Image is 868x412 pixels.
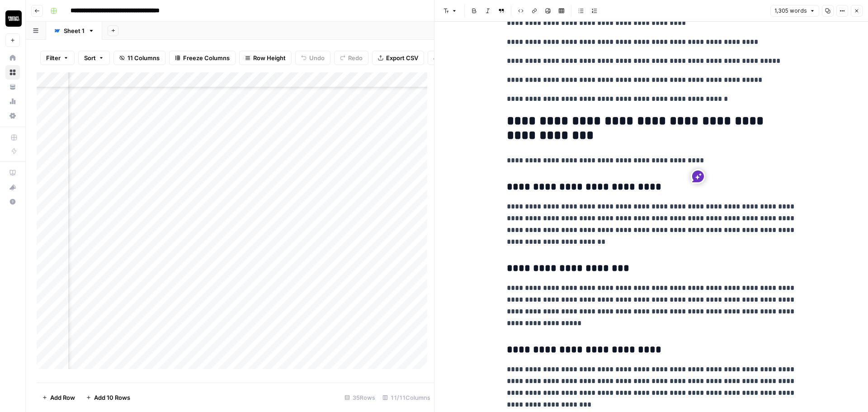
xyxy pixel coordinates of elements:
[386,53,418,62] span: Export CSV
[5,7,20,30] button: Workspace: Contact Studios
[5,65,20,80] a: Browse
[253,53,286,62] span: Row Height
[239,51,292,65] button: Row Height
[5,109,20,123] a: Settings
[80,390,136,405] button: Add 10 Rows
[5,94,20,109] a: Usage
[5,51,20,65] a: Home
[309,53,325,62] span: Undo
[295,51,330,65] button: Undo
[5,194,20,209] button: Help + Support
[50,393,75,402] span: Add Row
[5,180,20,194] button: What's new?
[84,53,96,62] span: Sort
[5,80,20,94] a: Your Data
[113,51,165,65] button: 11 Columns
[127,53,160,62] span: 11 Columns
[183,53,230,62] span: Freeze Columns
[774,7,807,15] span: 1,305 words
[379,390,434,405] div: 11/11 Columns
[64,26,85,35] div: Sheet 1
[46,22,102,40] a: Sheet 1
[94,393,130,402] span: Add 10 Rows
[348,53,363,62] span: Redo
[334,51,368,65] button: Redo
[37,390,80,405] button: Add Row
[5,166,20,180] a: AirOps Academy
[78,51,110,65] button: Sort
[40,51,75,65] button: Filter
[169,51,236,65] button: Freeze Columns
[770,5,819,17] button: 1,305 words
[341,390,379,405] div: 35 Rows
[6,180,19,194] div: What's new?
[46,53,61,62] span: Filter
[5,10,22,27] img: Contact Studios Logo
[372,51,424,65] button: Export CSV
